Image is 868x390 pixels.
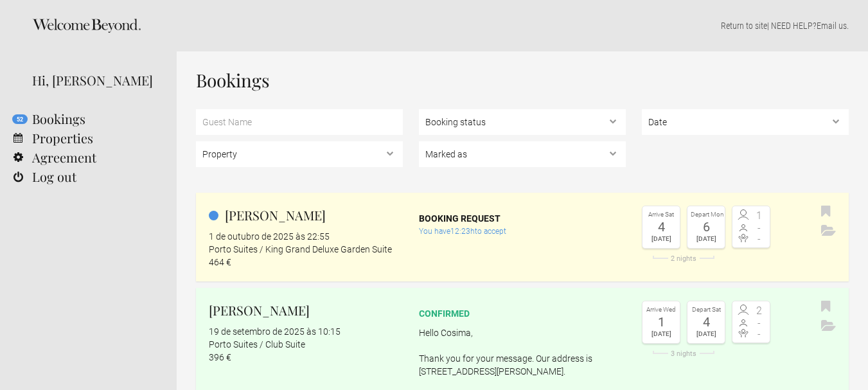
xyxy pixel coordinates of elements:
flynt-date-display: 1 de outubro de 2025 às 22:55 [209,231,330,242]
a: Email us [817,21,847,31]
a: Return to site [721,21,767,31]
button: Bookmark [818,297,834,317]
flynt-currency: 464 € [209,257,231,267]
h2: [PERSON_NAME] [209,206,403,225]
div: 4 [691,315,722,328]
div: 1 [646,315,677,328]
select: , , [419,109,626,135]
div: You have to accept [419,225,626,238]
div: Porto Suites / King Grand Deluxe Garden Suite [209,243,403,256]
flynt-currency: 396 € [209,352,231,362]
span: - [751,318,766,328]
div: [DATE] [691,328,722,340]
div: 2 nights [642,255,725,262]
div: Hi, [PERSON_NAME] [32,71,157,90]
div: Depart Sat [691,305,722,315]
span: - [751,223,766,233]
div: confirmed [419,307,626,320]
div: Porto Suites / Club Suite [209,338,403,351]
h1: Bookings [196,71,849,90]
select: , [642,109,849,135]
a: [PERSON_NAME] 1 de outubro de 2025 às 22:55 Porto Suites / King Grand Deluxe Garden Suite 464 € B... [196,193,849,281]
div: 6 [691,220,722,233]
div: Booking request [419,212,626,225]
flynt-countdown: 12:23h [450,227,475,236]
select: , , , [419,141,626,167]
div: Arrive Sat [646,209,677,220]
div: [DATE] [646,233,677,245]
div: Depart Mon [691,209,722,220]
div: [DATE] [691,233,722,245]
div: Arrive Wed [646,305,677,315]
div: [DATE] [646,328,677,340]
button: Bookmark [818,202,834,222]
p: | NEED HELP? . [196,19,849,32]
h2: [PERSON_NAME] [209,301,403,320]
flynt-date-display: 19 de setembro de 2025 às 10:15 [209,326,341,337]
flynt-notification-badge: 52 [12,114,28,124]
button: Archive [818,222,839,241]
input: Guest Name [196,109,403,135]
div: 4 [646,220,677,233]
div: 3 nights [642,350,725,357]
span: 1 [751,211,766,221]
button: Archive [818,317,839,336]
span: - [751,234,766,244]
span: 2 [751,306,766,316]
span: - [751,329,766,339]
